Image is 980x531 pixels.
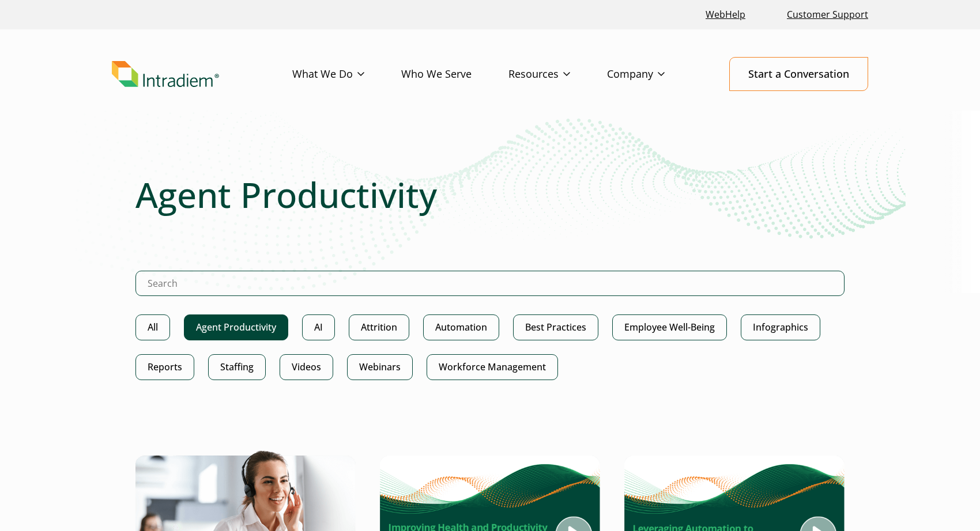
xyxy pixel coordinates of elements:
a: AI [302,314,335,340]
a: Company [607,58,702,91]
a: Link to homepage of Intradiem [112,61,292,88]
a: Agent Productivity [184,314,288,340]
a: Employee Well-Being [612,314,727,340]
a: Attrition [349,314,409,340]
a: Infographics [741,314,820,340]
form: Search Intradiem [135,271,845,314]
a: Reports [135,354,194,380]
img: Intradiem [112,61,219,88]
a: Staffing [208,354,266,380]
a: Automation [423,314,499,340]
a: Resources [508,58,607,91]
a: Customer Support [782,2,873,27]
h1: Agent Productivity [135,174,845,215]
a: Workforce Management [427,354,558,380]
a: Link opens in a new window [701,2,750,27]
a: Who We Serve [401,58,508,91]
a: Start a Conversation [729,57,868,91]
a: Best Practices [513,314,598,340]
a: What We Do [292,58,401,91]
a: Videos [280,354,333,380]
a: Webinars [347,354,413,380]
input: Search [135,271,845,296]
a: All [135,314,170,340]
